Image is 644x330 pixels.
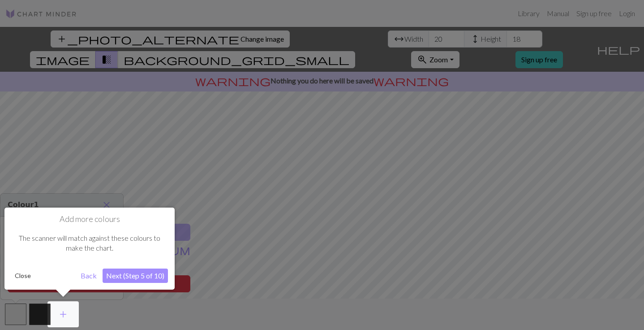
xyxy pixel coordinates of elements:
h1: Add more colours [11,214,168,224]
button: Back [77,269,100,283]
button: Close [11,269,34,282]
div: Add more colours [4,208,175,290]
button: Next (Step 5 of 10) [103,269,168,283]
div: The scanner will match against these colours to make the chart. [11,224,168,262]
